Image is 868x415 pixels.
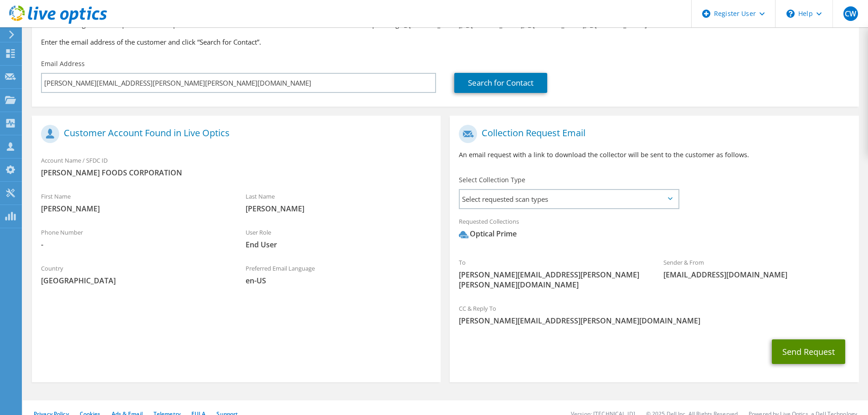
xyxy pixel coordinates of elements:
[459,150,849,160] p: An email request with a link to download the collector will be sent to the customer as follows.
[41,276,227,286] span: [GEOGRAPHIC_DATA]
[32,223,236,254] div: Phone Number
[459,316,849,326] span: [PERSON_NAME][EMAIL_ADDRESS][PERSON_NAME][DOMAIN_NAME]
[450,253,654,294] div: To
[450,299,858,330] div: CC & Reply To
[459,270,645,290] span: [PERSON_NAME][EMAIL_ADDRESS][PERSON_NAME][PERSON_NAME][DOMAIN_NAME]
[654,253,859,284] div: Sender & From
[246,204,432,214] span: [PERSON_NAME]
[41,59,85,68] label: Email Address
[236,187,441,218] div: Last Name
[454,73,547,93] a: Search for Contact
[41,204,227,214] span: [PERSON_NAME]
[246,240,432,250] span: End User
[236,223,441,254] div: User Role
[32,187,236,218] div: First Name
[460,190,678,208] span: Select requested scan types
[459,125,845,143] h1: Collection Request Email
[41,168,431,178] span: [PERSON_NAME] FOODS CORPORATION
[459,229,517,239] div: Optical Prime
[41,125,427,143] h1: Customer Account Found in Live Optics
[246,276,432,286] span: en-US
[41,240,227,250] span: -
[236,259,441,290] div: Preferred Email Language
[459,175,525,184] label: Select Collection Type
[786,10,795,18] svg: \n
[41,37,850,47] h3: Enter the email address of the customer and click “Search for Contact”.
[450,212,858,248] div: Requested Collections
[772,339,845,364] button: Send Request
[843,6,858,21] span: CW
[663,270,850,280] span: [EMAIL_ADDRESS][DOMAIN_NAME]
[32,151,441,182] div: Account Name / SFDC ID
[32,259,236,290] div: Country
